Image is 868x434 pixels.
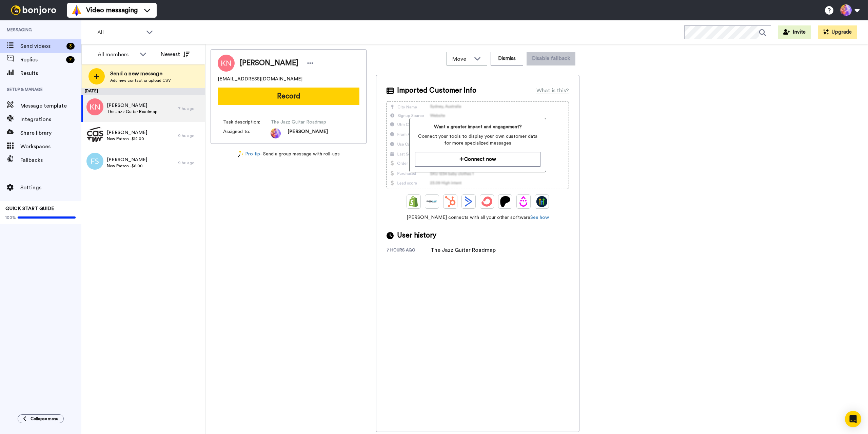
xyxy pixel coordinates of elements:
[5,206,54,211] span: QUICK START GUIDE
[431,246,496,254] div: The Jazz Guitar Roadmap
[107,156,147,163] span: [PERSON_NAME]
[536,196,547,207] img: GoHighLevel
[530,215,549,220] a: See how
[178,160,202,166] div: 9 hr. ago
[20,42,64,50] span: Send videos
[500,196,511,207] img: Patreon
[5,215,16,220] span: 100%
[218,88,359,105] button: Record
[481,196,492,207] img: ConvertKit
[86,98,103,115] img: kn.png
[86,153,103,170] img: fs.png
[20,69,81,77] span: Results
[107,163,147,169] span: New Patron - $6.00
[18,414,64,423] button: Collapse menu
[271,128,281,138] img: photo.jpg
[156,48,195,61] button: Newest
[86,5,138,15] span: Video messaging
[20,115,81,124] span: Integrations
[527,52,575,65] button: Disable fallback
[427,196,437,207] img: Ontraport
[31,416,58,421] span: Collapse menu
[536,87,569,95] div: What is this?
[408,196,419,207] img: Shopify
[288,128,328,138] span: [PERSON_NAME]
[223,119,271,126] span: Task description :
[98,51,136,59] div: All members
[20,102,81,110] span: Message template
[107,102,157,109] span: [PERSON_NAME]
[397,86,476,96] span: Imported Customer Info
[66,43,75,50] div: 3
[8,5,59,15] img: bj-logo-header-white.svg
[218,55,235,72] img: Image of Khanh Nguyen
[178,106,202,111] div: 7 hr. ago
[271,119,335,126] span: The Jazz Guitar Roadmap
[223,128,271,138] span: Assigned to:
[845,411,861,427] div: Open Intercom Messenger
[218,76,302,82] span: [EMAIL_ADDRESS][DOMAIN_NAME]
[240,58,298,68] span: [PERSON_NAME]
[415,124,540,130] span: Want a greater impact and engagement?
[110,70,171,78] span: Send a new message
[71,5,82,16] img: vm-color.svg
[86,126,103,143] img: b255938b-eb6d-40fa-8f74-bbadc50638dc.jpg
[66,56,75,63] div: 7
[778,25,811,39] button: Invite
[97,29,143,37] span: All
[20,184,81,192] span: Settings
[387,214,569,221] span: [PERSON_NAME] connects with all your other software
[452,55,471,63] span: Move
[445,196,456,207] img: Hubspot
[238,151,244,158] img: magic-wand.svg
[415,133,540,147] span: Connect your tools to display your own customer data for more specialized messages
[518,196,529,207] img: Drip
[107,109,157,114] span: The Jazz Guitar Roadmap
[387,247,431,254] div: 7 hours ago
[81,88,205,95] div: [DATE]
[20,156,81,164] span: Fallbacks
[491,52,523,65] button: Dismiss
[110,78,171,83] span: Add new contact or upload CSV
[20,129,81,137] span: Share library
[20,143,81,151] span: Workspaces
[397,230,436,241] span: User history
[238,151,260,158] a: Pro tip
[20,56,63,64] span: Replies
[211,151,367,158] div: - Send a group message with roll-ups
[415,152,540,167] button: Connect now
[107,136,147,141] span: New Patron - $12.00
[818,25,857,39] button: Upgrade
[107,129,147,136] span: [PERSON_NAME]
[178,133,202,138] div: 9 hr. ago
[463,196,474,207] img: ActiveCampaign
